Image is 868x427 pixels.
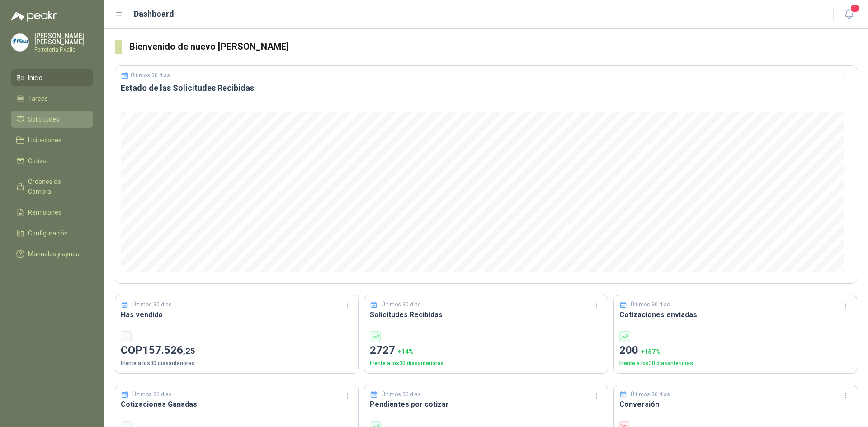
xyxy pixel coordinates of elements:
p: Ferreteria Fivalle [34,47,93,52]
p: Últimos 30 días [631,300,670,309]
span: + 14 % [398,348,414,355]
p: Últimos 30 días [132,390,172,399]
p: Frente a los 30 días anteriores [370,359,602,368]
h3: Pendientes por cotizar [370,399,602,410]
p: Últimos 30 días [382,300,421,309]
span: Cotizar [28,156,49,166]
span: Manuales y ayuda [28,249,80,259]
span: Inicio [28,73,42,83]
span: Remisiones [28,207,61,217]
span: Licitaciones [28,135,61,145]
a: Configuración [11,225,93,242]
a: Cotizar [11,152,93,169]
p: Últimos 30 días [132,300,172,309]
h3: Solicitudes Recibidas [370,309,602,320]
span: Configuración [28,228,68,238]
a: Inicio [11,69,93,86]
h3: Estado de las Solicitudes Recibidas [121,83,851,94]
span: Tareas [28,94,48,103]
a: Solicitudes [11,111,93,128]
p: Últimos 30 días [131,72,170,79]
a: Remisiones [11,204,93,221]
span: Órdenes de Compra [28,177,85,197]
h1: Dashboard [134,8,174,20]
a: Tareas [11,90,93,107]
p: Últimos 30 días [382,390,421,399]
h3: Cotizaciones Ganadas [121,399,353,410]
span: ,25 [183,346,195,356]
h3: Cotizaciones enviadas [619,309,851,320]
p: COP [121,342,353,359]
p: 2727 [370,342,602,359]
p: Frente a los 30 días anteriores [619,359,851,368]
p: Últimos 30 días [631,390,670,399]
img: Company Logo [11,34,28,51]
p: Frente a los 30 días anteriores [121,359,353,368]
h3: Has vendido [121,309,353,320]
span: 1 [850,4,860,13]
h3: Bienvenido de nuevo [PERSON_NAME] [129,40,857,54]
p: [PERSON_NAME] [PERSON_NAME] [34,33,93,45]
img: Logo peakr [11,11,57,22]
span: Solicitudes [28,114,59,124]
a: Órdenes de Compra [11,173,93,200]
button: 1 [841,6,857,23]
a: Licitaciones [11,131,93,149]
h3: Conversión [619,399,851,410]
p: 200 [619,342,851,359]
span: 157.526 [142,344,195,357]
a: Manuales y ayuda [11,245,93,263]
div: - [121,331,132,342]
span: + 157 % [641,348,660,355]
